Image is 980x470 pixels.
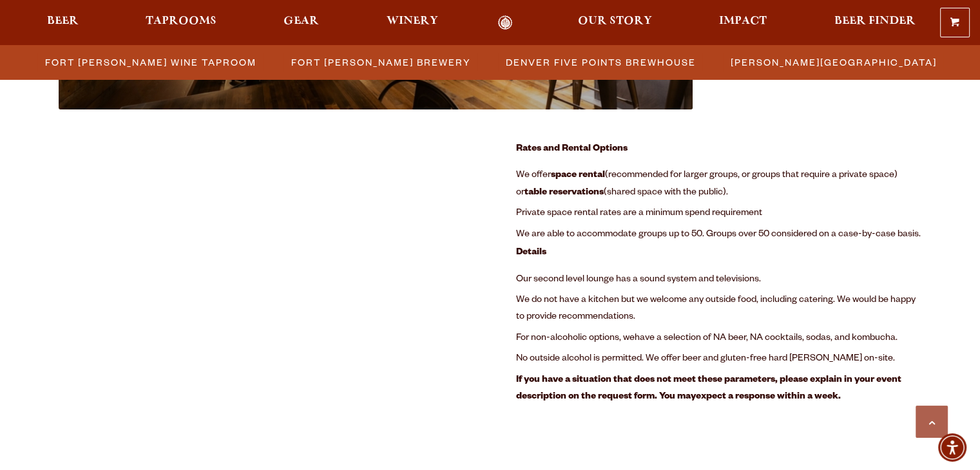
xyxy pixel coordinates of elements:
a: Fort [PERSON_NAME] Wine Taproom [37,53,263,71]
i: space rental [551,171,605,181]
div: Accessibility Menu [938,433,966,462]
a: [PERSON_NAME][GEOGRAPHIC_DATA] [723,53,943,71]
b: expect a response within a week. [696,392,841,402]
a: Fort [PERSON_NAME] Brewery [283,53,477,71]
span: We offer [516,171,551,181]
a: Winery [378,15,447,30]
a: Taprooms [137,15,225,30]
span: Fort [PERSON_NAME] Wine Taproom [45,53,256,71]
a: Scroll to top [916,406,948,438]
span: Winery [387,16,438,26]
span: No outside alcohol is permitted. We offer beer and gluten-free hard [PERSON_NAME] on-site. [516,354,895,364]
a: Odell Home [481,15,530,30]
span: We do not have a kitchen but we welcome any outside food, including catering. We would be happy t... [516,296,916,323]
span: Fort [PERSON_NAME] Brewery [291,53,471,71]
span: have a selection of NA beer, NA cocktails, sodas, and kombucha. [635,334,898,344]
a: Denver Five Points Brewhouse [498,53,702,71]
span: Beer [47,16,79,26]
a: Gear [275,15,327,30]
strong: Rates and Rental Options [516,144,628,155]
span: Our Story [578,16,652,26]
a: Impact [711,15,775,30]
span: We are able to accommodate groups up to 50. Groups over 50 considered on a case-by-case basis. [516,230,921,240]
span: Denver Five Points Brewhouse [506,53,696,71]
b: If you have a situation that does not meet these parameters, please explain in your event descrip... [516,375,901,402]
a: Beer Finder [825,15,923,30]
i: table reservations [524,188,604,198]
span: Private space rental rates are a minimum spend requirement [516,209,762,219]
a: Our Story [570,15,660,30]
span: (recommended for larger groups, or groups that require a private space) or [516,171,898,198]
strong: Details [516,248,546,258]
span: Gear [283,16,319,26]
span: Our second level lounge has a sound system and televisions. [516,275,761,285]
span: For non-alcoholic options, we [516,334,635,344]
a: Beer [39,15,87,30]
span: (shared space with the public). [604,188,728,198]
span: Beer Finder [834,16,915,26]
span: [PERSON_NAME][GEOGRAPHIC_DATA] [731,53,937,71]
span: Taprooms [146,16,216,26]
span: Impact [719,16,767,26]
